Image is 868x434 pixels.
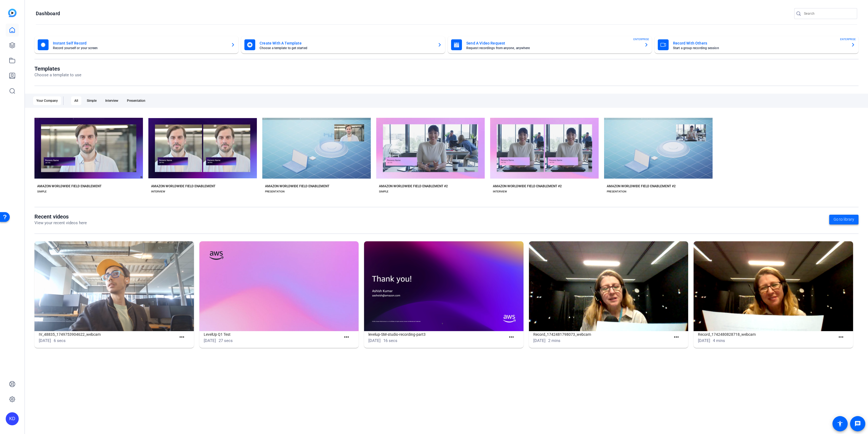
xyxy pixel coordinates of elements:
span: 4 mins [713,338,725,343]
img: IV_48835_1749753904622_webcam [34,241,194,331]
div: All [71,96,81,105]
div: AMAZON WORLDWIDE FIELD ENABLEMENT #2 [493,184,562,188]
img: Record_1742481798073_webcam [529,241,688,331]
h1: IV_48835_1749753904622_webcam [39,331,176,338]
img: levelup-SM-studio-recording-part3 [364,241,524,331]
div: Simple [84,96,100,105]
mat-icon: more_horiz [508,334,515,341]
img: blue-gradient.svg [8,9,17,17]
mat-card-title: Instant Self Record [53,40,226,46]
mat-icon: more_horiz [673,334,680,341]
h1: Templates [34,65,81,72]
img: LevelUp Q1 Test [199,241,359,331]
div: PRESENTATION [607,189,626,194]
div: INTERVIEW [151,189,165,194]
div: AMAZON WORLDWIDE FIELD ENABLEMENT #2 [607,184,676,188]
mat-icon: more_horiz [178,334,185,341]
div: INTERVIEW [493,189,507,194]
span: Go to library [834,217,854,222]
mat-icon: message [854,420,861,427]
span: [DATE] [368,338,381,343]
mat-card-title: Create With A Template [260,40,433,46]
img: Record_1742480828718_webcam [694,241,853,331]
mat-icon: accessibility [837,420,843,427]
h1: Record_1742481798073_webcam [533,331,671,338]
mat-card-subtitle: Request recordings from anyone, anywhere [466,46,640,50]
h1: Recent videos [34,213,87,220]
div: PRESENTATION [265,189,285,194]
span: 2 mins [548,338,560,343]
button: Record With OthersStart a group recording sessionENTERPRISE [655,36,859,53]
div: AMAZON WORLDWIDE FIELD ENABLEMENT [265,184,329,188]
button: Instant Self RecordRecord yourself or your screen [34,36,238,53]
p: View your recent videos here [34,220,87,226]
span: 6 secs [54,338,66,343]
h1: levelup-SM-studio-recording-part3 [368,331,506,338]
div: SIMPLE [37,189,47,194]
mat-card-subtitle: Record yourself or your screen [53,46,226,50]
mat-icon: more_horiz [343,334,350,341]
div: AMAZON WORLDWIDE FIELD ENABLEMENT #2 [379,184,448,188]
h1: Dashboard [36,10,60,17]
h1: LevelUp Q1 Test [204,331,341,338]
div: AMAZON WORLDWIDE FIELD ENABLEMENT [37,184,101,188]
p: Choose a template to use [34,72,81,78]
div: KD [6,412,19,425]
mat-card-title: Record With Others [673,40,847,46]
div: Presentation [124,96,149,105]
span: [DATE] [533,338,545,343]
mat-card-title: Send A Video Request [466,40,640,46]
div: Interview [102,96,122,105]
span: [DATE] [698,338,710,343]
a: Go to library [829,215,859,224]
div: Your Company [33,96,61,105]
mat-card-subtitle: Choose a template to get started [260,46,433,50]
button: Send A Video RequestRequest recordings from anyone, anywhereENTERPRISE [448,36,652,53]
h1: Record_1742480828718_webcam [698,331,835,338]
div: AMAZON WORLDWIDE FIELD ENABLEMENT [151,184,215,188]
span: ENTERPRISE [840,37,856,41]
span: 16 secs [383,338,397,343]
span: [DATE] [39,338,51,343]
input: Search [804,10,853,17]
span: ENTERPRISE [633,37,649,41]
button: Create With A TemplateChoose a template to get started [241,36,445,53]
div: SIMPLE [379,189,388,194]
mat-card-subtitle: Start a group recording session [673,46,847,50]
span: [DATE] [204,338,216,343]
span: 27 secs [219,338,233,343]
mat-icon: more_horiz [838,334,844,341]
